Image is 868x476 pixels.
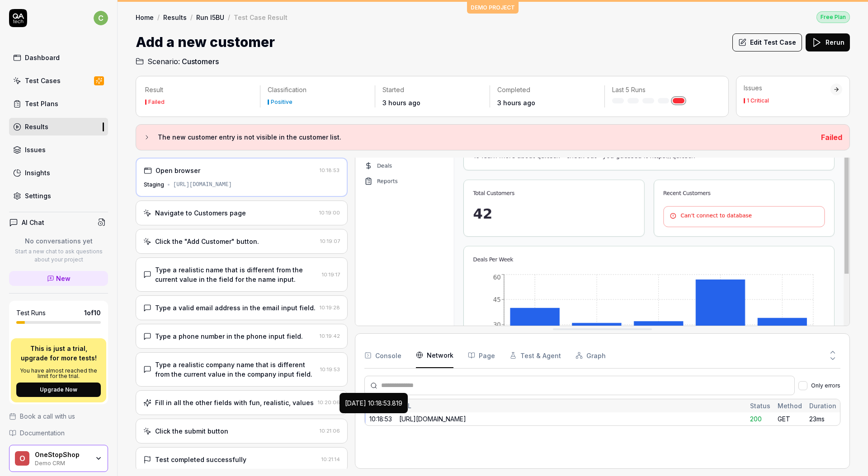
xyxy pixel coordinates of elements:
img: Screenshot [355,79,849,387]
div: OneStopShop [35,451,89,459]
time: 10:19:42 [320,333,340,339]
button: Console [364,343,401,368]
div: Settings [25,191,51,201]
div: Type a realistic company name that is different from the current value in the company input field. [155,360,316,379]
a: Test Cases [9,72,108,89]
div: Dashboard [25,53,60,62]
time: 10:21:14 [321,456,340,462]
div: Demo CRM [35,459,89,466]
div: Type a valid email address in the email input field. [155,303,316,313]
div: Duration [806,399,840,412]
div: [URL][DOMAIN_NAME] [399,414,743,424]
a: Book a call with us [9,411,108,421]
a: New [9,271,108,286]
h5: Test Runs [16,309,46,317]
p: Started [382,85,482,94]
p: Classification [268,85,368,94]
div: URL [396,399,746,412]
div: [DATE] 10:18:53.819 [345,398,402,408]
time: 10:18:53 [320,167,340,173]
span: Only errors [811,382,840,390]
div: Failed [148,99,165,105]
div: Type a realistic name that is different from the current value in the field for the name input. [155,265,318,284]
h4: AI Chat [22,218,44,227]
div: 23ms [806,412,840,425]
div: Click the submit button [155,426,228,436]
div: Status [746,399,774,412]
div: Test Plans [25,99,58,108]
div: / [157,13,160,22]
button: c [94,9,108,27]
button: Test & Agent [509,343,561,368]
div: Insights [25,168,50,177]
button: Free Plan [816,11,850,23]
div: Method [774,399,806,412]
a: Settings [9,187,108,205]
time: 10:19:53 [320,366,340,373]
p: This is just a trial, upgrade for more tests! [16,344,101,363]
p: Start a new chat to ask questions about your project [9,247,108,264]
button: Edit Test Case [732,33,802,51]
a: Scenario:Customers [136,56,219,67]
div: Positive [271,99,292,105]
span: Book a call with us [20,411,75,421]
time: 10:19:17 [322,271,340,278]
time: 10:21:06 [320,428,340,434]
span: Scenario: [146,56,180,67]
div: Issues [744,84,830,93]
time: 10:19:07 [320,238,340,244]
div: Click the "Add Customer" button. [155,237,259,246]
span: O [15,451,29,466]
div: Issues [25,145,46,154]
a: Home [136,13,154,22]
div: Navigate to Customers page [155,208,246,218]
span: 1 of 10 [84,308,101,317]
div: GET [774,412,806,425]
time: 10:19:00 [319,210,340,216]
p: You have almost reached the limit for the trial. [16,368,101,379]
a: Documentation [9,428,108,438]
p: Completed [497,85,597,94]
a: Insights [9,164,108,182]
p: No conversations yet [9,236,108,246]
a: Dashboard [9,49,108,66]
span: 200 [750,415,762,423]
a: Results [163,13,187,22]
div: Results [25,122,48,131]
a: Test Plans [9,95,108,112]
button: Graph [576,343,606,368]
button: Upgrade Now [16,383,101,397]
h3: The new customer entry is not visible in the customer list. [158,132,814,143]
span: New [56,274,71,283]
time: 10:18:53 [369,415,392,423]
span: Failed [821,133,842,142]
a: Run I5BU [196,13,224,22]
button: Network [416,343,453,368]
a: Issues [9,141,108,159]
p: Last 5 Runs [612,85,712,94]
div: / [190,13,193,22]
button: The new customer entry is not visible in the customer list. [143,132,814,143]
div: / [228,13,230,22]
h1: Add a new customer [136,32,275,52]
time: 10:19:28 [320,304,340,311]
div: [URL][DOMAIN_NAME] [173,181,232,189]
button: Rerun [806,33,850,51]
time: 3 hours ago [497,99,535,107]
div: Fill in all the other fields with fun, realistic, values [155,398,314,407]
div: Test completed successfully [155,455,246,464]
button: Page [468,343,495,368]
div: Test Case Result [234,13,288,22]
div: Staging [144,181,164,189]
button: Only errors [798,381,807,390]
time: 10:20:06 [318,399,340,406]
a: Results [9,118,108,135]
p: Result [145,85,253,94]
div: 1 Critical [747,98,769,103]
div: Type a phone number in the phone input field. [155,331,303,341]
span: Documentation [20,428,65,438]
time: 3 hours ago [382,99,420,107]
